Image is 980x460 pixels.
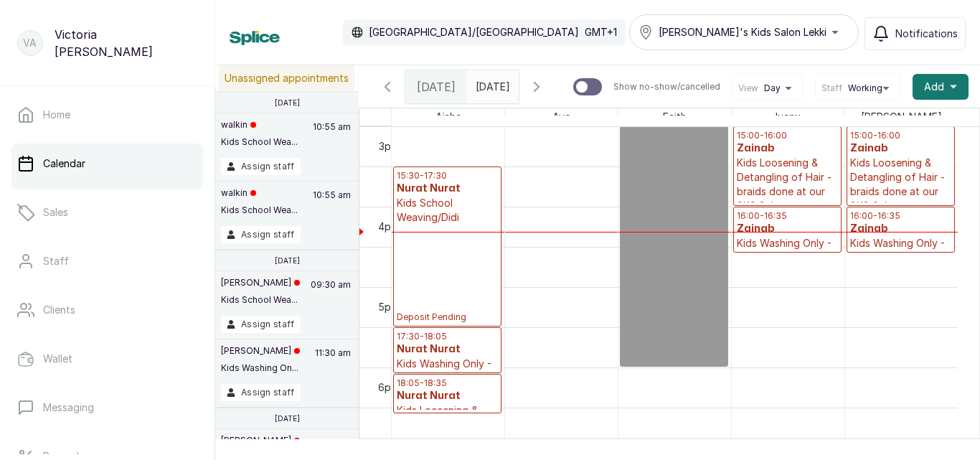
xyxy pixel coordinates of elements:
[397,389,498,403] h3: Nurat Nurat
[375,300,402,314] div: 5pm
[311,187,353,226] p: 10:55 am
[397,377,498,389] p: 18:05 - 18:35
[737,210,838,222] p: 16:00 - 16:35
[850,222,951,236] h3: Zainab
[850,141,951,156] h3: Zainab
[221,316,301,333] button: Assign staff
[585,25,617,39] p: GMT+1
[737,236,838,279] p: Kids Washing Only - Professional products
[913,74,969,100] button: Add
[11,241,203,281] a: Staff
[773,108,804,126] span: Iyanu
[737,130,838,141] p: 15:00 - 16:00
[23,36,37,50] p: VA
[397,357,498,400] p: Kids Washing Only - Professional products
[221,205,298,216] p: Kids School Wea...
[397,170,498,182] p: 15:30 - 17:30
[221,435,300,446] p: [PERSON_NAME]
[11,290,203,330] a: Clients
[468,71,491,95] input: Select date
[311,119,353,158] p: 10:55 am
[417,78,456,95] span: [DATE]
[11,95,203,135] a: Home
[11,388,203,428] a: Messaging
[737,141,838,156] h3: Zainab
[764,83,781,94] span: Day
[221,345,300,357] p: [PERSON_NAME]
[221,362,300,374] p: Kids Washing On...
[738,83,797,94] button: ViewDay
[850,156,951,213] p: Kids Loosening & Detangling of Hair - braids done at our SKS Salon
[397,196,498,225] p: Kids School Weaving/Didi
[737,156,838,213] p: Kids Loosening & Detangling of Hair - braids done at our SKS Salon
[821,83,842,94] span: Staff
[397,342,498,357] h3: Nurat Nurat
[850,210,951,222] p: 16:00 - 16:35
[11,192,203,233] a: Sales
[43,400,94,415] p: Messaging
[375,220,402,234] div: 4pm
[219,65,354,91] p: Unassigned appointments
[613,81,720,93] p: Show no-show/cancelled
[375,380,402,395] div: 6pm
[11,144,203,184] a: Calendar
[924,80,944,94] span: Add
[55,26,197,60] p: Victoria [PERSON_NAME]
[221,226,301,243] button: Assign staff
[43,205,68,220] p: Sales
[221,158,301,175] button: Assign staff
[821,83,895,94] button: StaffWorking
[221,187,298,199] p: walkin
[895,27,958,41] span: Notifications
[221,136,298,148] p: Kids School Wea...
[848,83,882,94] span: Working
[433,108,464,126] span: Aisha
[43,254,69,268] p: Staff
[397,311,498,323] span: Deposit Pending
[376,139,402,154] div: 3pm
[858,108,945,126] span: [PERSON_NAME]
[550,108,574,126] span: Ayo
[221,294,300,306] p: Kids School Wea...
[864,17,966,50] button: Notifications
[659,25,826,39] span: [PERSON_NAME]'s Kids Salon Lekki
[397,331,498,342] p: 17:30 - 18:05
[737,222,838,236] h3: Zainab
[313,345,353,384] p: 11:30 am
[405,70,467,103] div: [DATE]
[275,98,300,107] p: [DATE]
[43,156,85,171] p: Calendar
[221,384,301,401] button: Assign staff
[43,352,72,366] p: Wallet
[221,119,298,131] p: walkin
[499,78,509,88] svg: calendar
[275,414,300,423] p: [DATE]
[275,256,300,265] p: [DATE]
[43,108,70,122] p: Home
[43,303,75,317] p: Clients
[629,14,859,50] button: [PERSON_NAME]'s Kids Salon Lekki
[850,236,951,279] p: Kids Washing Only - Professional products
[850,130,951,141] p: 15:00 - 16:00
[308,277,353,316] p: 09:30 am
[369,25,579,39] p: [GEOGRAPHIC_DATA]/[GEOGRAPHIC_DATA]
[738,83,758,94] span: View
[11,339,203,379] a: Wallet
[660,108,689,126] span: Faith
[397,182,498,196] h3: Nurat Nurat
[221,277,300,288] p: [PERSON_NAME]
